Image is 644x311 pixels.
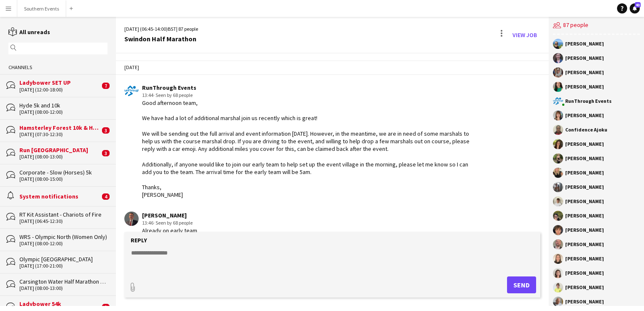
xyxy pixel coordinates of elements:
div: 13:46 [142,219,252,227]
div: [DATE] (06:45-14:00) | 87 people [124,25,198,33]
div: [DATE] (08:00-12:00) [19,241,107,247]
div: [PERSON_NAME] [565,41,604,46]
label: Reply [131,236,147,244]
a: 43 [630,3,640,13]
div: [DATE] (07:30-12:30) [19,131,100,137]
div: [PERSON_NAME] [565,256,604,261]
div: [PERSON_NAME] [565,156,604,161]
div: [PERSON_NAME] [565,242,604,247]
div: [PERSON_NAME] [565,70,604,75]
div: [PERSON_NAME] [565,113,604,118]
div: Already on early team And will have my car if drop off are required [142,227,252,242]
div: [PERSON_NAME] [565,56,604,61]
div: RunThrough Events [142,84,471,91]
div: WRS - Olympic North (Women Only) [19,233,107,241]
span: · Seen by 68 people [153,92,193,98]
div: Swindon Half Marathon [124,35,198,43]
div: RunThrough Events [565,99,612,104]
div: Good afternoon team, We have had a lot of additional marshal join us recently which is great! We ... [142,99,471,199]
span: 43 [635,2,641,8]
div: Carsington Water Half Marathon & 10km [19,278,107,285]
a: View Job [509,28,540,42]
div: [DATE] (08:00-13:00) [19,154,100,160]
div: Run [GEOGRAPHIC_DATA] [19,146,100,154]
div: [PERSON_NAME] [565,228,604,233]
div: [DATE] [116,60,549,75]
div: 13:44 [142,91,471,99]
div: [DATE] (08:00-12:00) [19,109,107,115]
div: [PERSON_NAME] [565,213,604,218]
span: 3 [102,150,110,156]
span: 7 [102,83,110,89]
div: [PERSON_NAME] [565,142,604,147]
div: Hamsterley Forest 10k & Half Marathon [19,124,100,131]
button: Southern Events [17,0,66,17]
div: [PERSON_NAME] [565,285,604,290]
div: [DATE] (08:00-15:00) [19,176,107,182]
span: · Seen by 68 people [153,220,193,226]
div: [PERSON_NAME] [565,170,604,175]
div: [PERSON_NAME] [565,185,604,190]
div: [PERSON_NAME] [565,199,604,204]
span: BST [168,26,176,32]
span: 3 [102,127,110,134]
div: Olympic [GEOGRAPHIC_DATA] [19,255,107,263]
div: [PERSON_NAME] [565,299,604,304]
div: Confidence Ajoku [565,127,607,132]
div: Ladybower SET UP [19,79,100,86]
div: [PERSON_NAME] [565,84,604,89]
div: [DATE] (17:00-21:00) [19,263,107,269]
button: Send [507,276,536,293]
div: [PERSON_NAME] [142,212,252,219]
div: Hyde 5k and 10k [19,102,107,109]
div: [DATE] (06:45-12:30) [19,218,107,224]
div: [PERSON_NAME] [565,271,604,276]
div: 87 people [553,17,640,35]
span: 1 [102,304,110,310]
div: [DATE] (08:00-13:00) [19,285,107,291]
div: System notifications [19,193,100,200]
a: All unreads [8,28,50,36]
div: [DATE] (12:00-18:00) [19,87,100,93]
span: 4 [102,193,110,200]
div: Corporate - Slow (Horses) 5k [19,169,107,176]
div: Ladybower 54k [19,300,100,308]
div: RT Kit Assistant - Chariots of Fire [19,211,107,218]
